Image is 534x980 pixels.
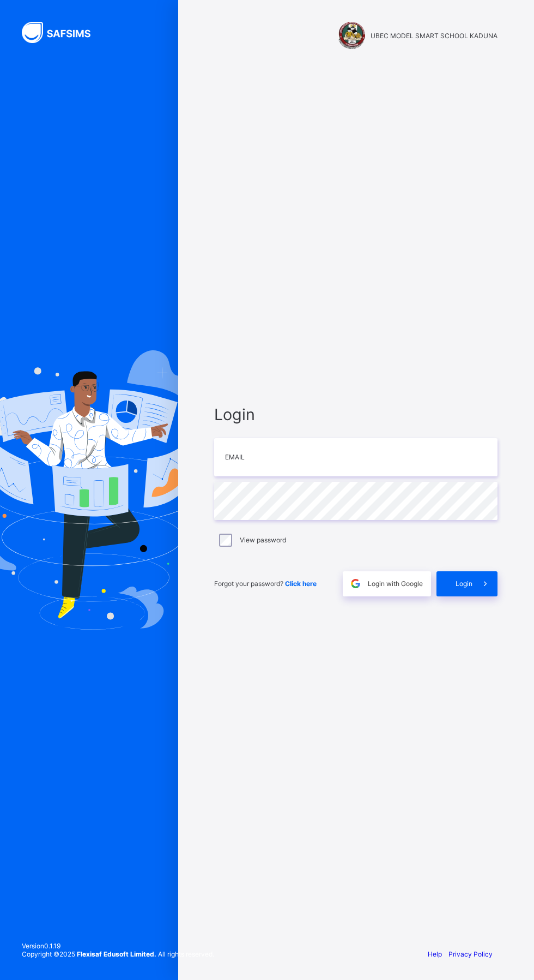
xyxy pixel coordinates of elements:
[368,579,423,588] span: Login with Google
[22,950,214,958] span: Copyright © 2025 All rights reserved.
[77,950,156,958] strong: Flexisaf Edusoft Limited.
[214,579,317,588] span: Forgot your password?
[240,536,286,544] label: View password
[456,579,472,588] span: Login
[349,577,362,590] img: google.396cfc9801f0270233282035f929180a.svg
[22,942,214,950] span: Version 0.1.19
[214,405,497,424] span: Login
[428,950,442,958] a: Help
[22,22,104,43] img: SAFSIMS Logo
[285,579,317,588] a: Click here
[371,32,497,40] span: UBEC MODEL SMART SCHOOL KADUNA
[448,950,493,958] a: Privacy Policy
